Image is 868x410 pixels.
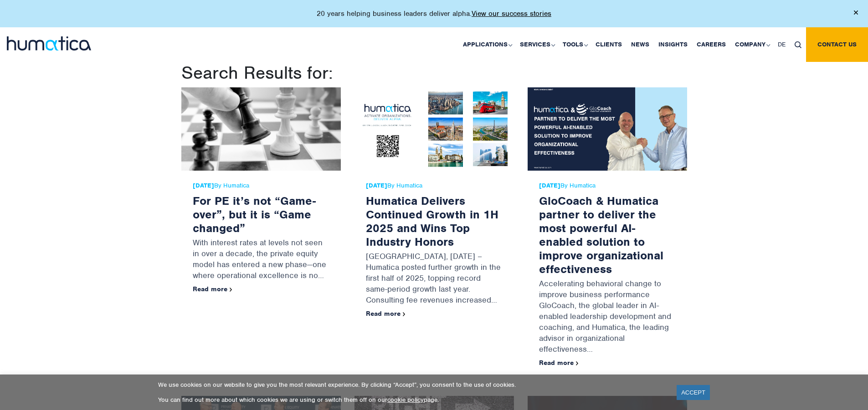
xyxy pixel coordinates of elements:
img: arrowicon [576,361,579,365]
a: Clients [591,27,627,62]
img: Humatica Delivers Continued Growth in 1H 2025 and Wins Top Industry Honors [354,87,514,171]
a: News [627,27,654,62]
p: [GEOGRAPHIC_DATA], [DATE] – Humatica posted further growth in the first half of 2025, topping rec... [366,248,503,310]
span: By Humatica [193,182,329,189]
a: Humatica Delivers Continued Growth in 1H 2025 and Wins Top Industry Honors [366,193,498,249]
span: By Humatica [366,182,503,189]
a: DE [773,27,790,62]
a: Applications [458,27,515,62]
p: Accelerating behavioral change to improve business performance GloCoach, the global leader in AI-... [539,276,676,359]
a: Contact us [806,27,868,62]
a: Tools [558,27,591,62]
a: ACCEPT [677,385,710,400]
a: Read more [193,285,232,293]
a: Read more [366,309,406,318]
a: Insights [654,27,692,62]
img: GloCoach & Humatica partner to deliver the most powerful AI-enabled solution to improve organizat... [528,87,687,171]
a: Company [730,27,773,62]
a: GloCoach & Humatica partner to deliver the most powerful AI-enabled solution to improve organizat... [539,193,663,276]
span: By Humatica [539,182,676,189]
strong: [DATE] [193,182,214,189]
strong: [DATE] [366,182,387,189]
a: cookie policy [387,396,424,404]
p: We use cookies on our website to give you the most relevant experience. By clicking “Accept”, you... [158,381,665,389]
a: For PE it’s not “Game-over”, but it is “Game changed” [193,193,316,235]
a: Services [515,27,558,62]
img: search_icon [795,41,801,48]
h1: Search Results for: [181,62,687,84]
strong: [DATE] [539,182,560,189]
img: arrowicon [230,288,232,292]
p: 20 years helping business leaders deliver alpha. [317,9,551,18]
a: Careers [692,27,730,62]
p: With interest rates at levels not seen in over a decade, the private equity model has entered a n... [193,235,329,285]
img: arrowicon [403,312,406,316]
a: View our success stories [472,9,551,18]
p: You can find out more about which cookies we are using or switch them off on our page. [158,396,665,404]
img: For PE it’s not “Game-over”, but it is “Game changed” [181,87,341,171]
a: Read more [539,359,579,367]
span: DE [778,40,786,48]
img: logo [7,36,91,51]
